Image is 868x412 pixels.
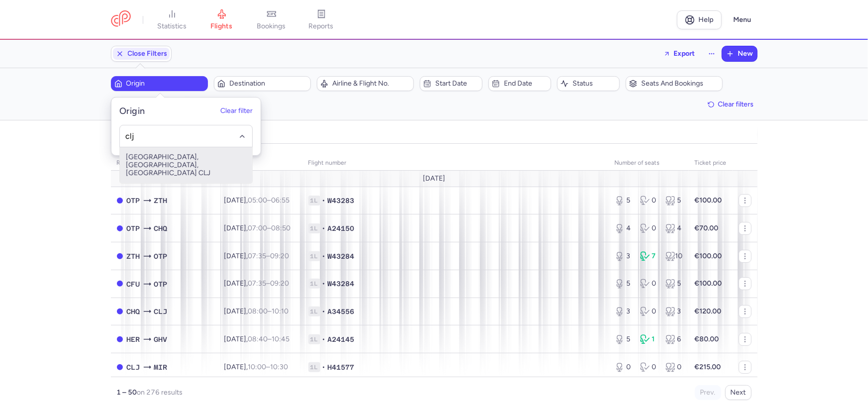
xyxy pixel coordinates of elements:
span: [DATE], [224,335,290,343]
button: Destination [214,76,311,91]
button: Status [557,76,620,91]
button: Menu [728,10,758,29]
span: A34556 [328,307,355,316]
span: Export [674,50,695,57]
span: MIR [154,362,168,373]
span: CFU [127,279,140,290]
span: – [248,335,290,343]
span: • [322,196,326,206]
span: Help [698,16,713,23]
th: Ticket price [689,156,733,171]
span: – [248,279,289,288]
th: Flight number [302,156,609,171]
time: 08:40 [248,335,268,343]
span: • [322,307,326,316]
span: W43284 [328,279,355,289]
strong: €215.00 [695,363,721,371]
a: bookings [247,9,296,31]
span: OTP [127,223,140,234]
div: 0 [640,196,658,206]
strong: €120.00 [695,307,722,315]
span: reports [309,22,334,31]
span: [DATE], [224,196,290,205]
div: 0 [615,362,632,372]
th: number of seats [609,156,689,171]
span: [DATE], [224,363,289,371]
a: flights [197,9,247,31]
time: 07:00 [248,224,268,232]
div: 6 [666,334,683,344]
div: 0 [666,362,683,372]
time: 07:35 [248,279,267,288]
span: bookings [257,22,286,31]
span: CLJ [127,362,140,373]
strong: 1 – 50 [117,388,137,397]
span: on 276 results [137,388,183,397]
strong: €70.00 [695,224,719,232]
span: • [322,334,326,344]
div: 0 [640,223,658,233]
span: GHV [154,334,168,345]
strong: €80.00 [695,335,719,343]
button: End date [488,76,551,91]
span: – [248,196,290,205]
span: 1L [308,362,320,372]
time: 10:10 [272,307,289,315]
div: 7 [640,251,658,261]
span: – [248,363,289,371]
time: 05:00 [248,196,268,205]
span: 1L [308,196,320,206]
span: flights [211,22,233,31]
span: OTP [154,251,168,262]
span: Clear filters [718,101,754,108]
span: End date [504,80,548,88]
span: A24150 [328,223,355,233]
time: 10:00 [248,363,267,371]
button: Next [725,385,752,400]
span: Close Filters [128,50,168,58]
span: • [322,223,326,233]
button: Seats and bookings [626,76,723,91]
span: – [248,252,289,260]
span: CHQ [127,306,140,317]
span: A24145 [328,334,355,344]
time: 09:20 [271,252,289,260]
button: Close Filters [111,46,171,61]
span: [DATE], [224,307,289,315]
div: 5 [615,196,632,206]
span: [DATE], [224,252,289,260]
span: [GEOGRAPHIC_DATA], [GEOGRAPHIC_DATA], [GEOGRAPHIC_DATA] CLJ [120,147,252,183]
span: 1L [308,307,320,316]
a: CitizenPlane red outlined logo [111,10,131,29]
span: ZTH [154,195,168,206]
strong: €100.00 [695,279,722,288]
span: Origin [126,80,204,88]
span: – [248,224,291,232]
div: 1 [640,334,658,344]
div: 5 [615,334,632,344]
span: HER [127,334,140,345]
span: OTP [127,195,140,206]
span: CLJ [154,306,168,317]
time: 07:35 [248,252,267,260]
div: 5 [615,279,632,289]
div: 10 [666,251,683,261]
div: 5 [666,279,683,289]
a: reports [296,9,346,31]
span: • [322,279,326,289]
button: New [722,46,757,61]
div: 4 [615,223,632,233]
span: W43283 [328,196,355,206]
span: – [248,307,289,315]
th: date [218,156,302,171]
span: Destination [229,80,307,88]
div: 0 [640,279,658,289]
div: 5 [666,196,683,206]
span: statistics [157,22,187,31]
a: Help [677,10,722,29]
input: -searchbox [125,130,247,141]
span: Airline & Flight No. [332,80,410,88]
div: 3 [615,307,632,316]
span: 1L [308,223,320,233]
time: 08:00 [248,307,268,315]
